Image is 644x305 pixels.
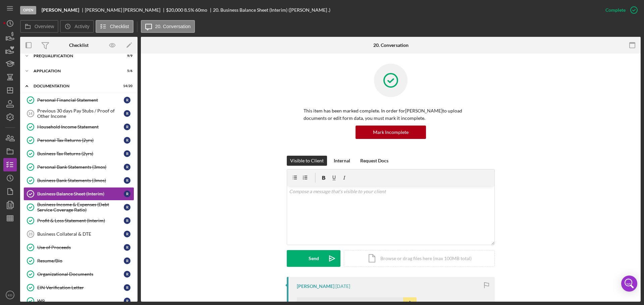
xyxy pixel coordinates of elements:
[124,298,130,304] div: R
[60,20,94,33] button: Activity
[166,7,183,13] span: $20,000
[124,137,130,144] div: R
[8,293,12,297] text: KD
[357,156,392,166] button: Request Docs
[287,250,340,267] button: Send
[124,244,130,251] div: R
[42,7,79,13] b: [PERSON_NAME]
[124,164,130,170] div: R
[35,24,54,29] label: Overview
[20,6,36,14] div: Open
[23,227,134,241] a: 23Business Collateral & DTER
[120,84,132,88] div: 14 / 20
[124,110,130,117] div: R
[23,254,134,268] a: Resume/BioR
[120,54,132,58] div: 9 / 9
[37,231,124,237] div: Business Collateral & DTE
[141,20,195,33] button: 20. Conversation
[330,156,354,166] button: Internal
[37,164,124,170] div: Personal Bank Statements (3mos)
[69,43,89,48] div: Checklist
[120,69,132,73] div: 5 / 6
[621,276,637,292] div: Open Intercom Messenger
[37,108,124,119] div: Previous 30 days Pay Stubs / Proof of Other Income
[23,134,134,147] a: Personal Tax Returns (2yrs)R
[356,126,426,139] button: Mark Incomplete
[290,156,324,166] div: Visible to Client
[373,43,409,48] div: 20. Conversation
[37,298,124,304] div: W9
[37,245,124,250] div: Use of Proceeds
[195,7,207,13] div: 60 mo
[37,285,124,290] div: EIN Verification Letter
[124,257,130,264] div: R
[124,97,130,103] div: R
[124,231,130,237] div: R
[23,160,134,174] a: Personal Bank Statements (3mos)R
[124,150,130,157] div: R
[124,271,130,278] div: R
[37,202,124,213] div: Business Income & Expenses (Debt Service Coverage Ratio)
[34,69,116,73] div: Application
[34,84,116,88] div: Documentation
[287,156,327,166] button: Visible to Client
[23,147,134,160] a: Business Tax Returns (2yrs)R
[37,178,124,183] div: Business Bank Statements (3mos)
[335,284,350,289] time: 2025-10-02 00:31
[124,124,130,130] div: R
[605,3,626,17] div: Complete
[23,268,134,281] a: Organizational DocumentsR
[23,281,134,294] a: EIN Verification LetterR
[334,156,350,166] div: Internal
[3,288,17,302] button: KD
[184,7,194,13] div: 8.5 %
[37,151,124,156] div: Business Tax Returns (2yrs)
[37,191,124,197] div: Business Balance Sheet (Interim)
[37,258,124,263] div: Resume/Bio
[124,284,130,291] div: R
[23,120,134,134] a: Household Income StatementR
[34,54,116,58] div: Prequalification
[20,20,58,33] button: Overview
[124,204,130,211] div: R
[23,174,134,187] a: Business Bank Statements (3mos)R
[85,7,166,13] div: [PERSON_NAME] [PERSON_NAME]
[74,24,89,29] label: Activity
[155,24,191,29] label: 20. Conversation
[28,111,33,116] tspan: 14
[23,187,134,201] a: Business Balance Sheet (Interim)R
[309,250,319,267] div: Send
[96,20,133,33] button: Checklist
[213,7,330,13] div: 20. Business Balance Sheet (Interim) ([PERSON_NAME] .)
[124,177,130,184] div: R
[23,241,134,254] a: Use of ProceedsR
[37,218,124,223] div: Profit & Loss Statement (Interim)
[304,107,478,122] p: This item has been marked complete. In order for [PERSON_NAME] to upload documents or edit form d...
[124,217,130,224] div: R
[23,93,134,107] a: Personal Financial StatementR
[37,124,124,130] div: Household Income Statement
[37,97,124,103] div: Personal Financial Statement
[297,284,334,289] div: [PERSON_NAME]
[23,214,134,227] a: Profit & Loss Statement (Interim)R
[29,232,33,236] tspan: 23
[360,156,388,166] div: Request Docs
[37,272,124,277] div: Organizational Documents
[37,138,124,143] div: Personal Tax Returns (2yrs)
[599,3,641,17] button: Complete
[110,24,129,29] label: Checklist
[373,126,409,139] div: Mark Incomplete
[23,107,134,120] a: 14Previous 30 days Pay Stubs / Proof of Other IncomeR
[23,201,134,214] a: Business Income & Expenses (Debt Service Coverage Ratio)R
[124,190,130,197] div: R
